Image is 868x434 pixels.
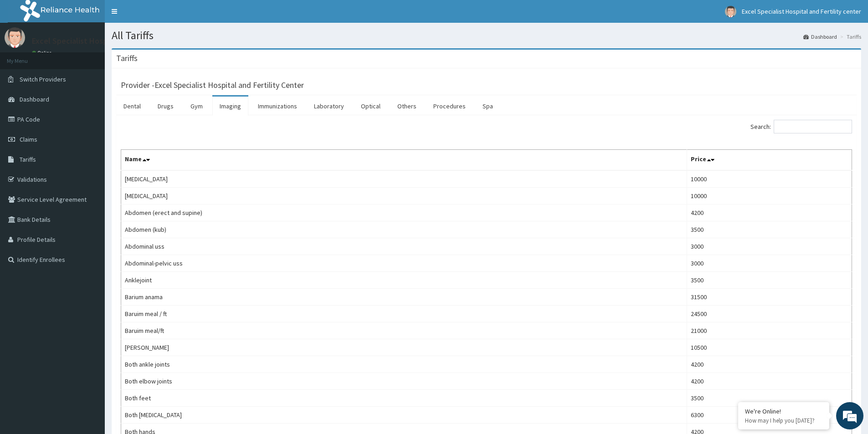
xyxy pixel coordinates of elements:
[687,322,852,339] td: 21000
[745,407,822,415] div: We're Online!
[20,135,37,143] span: Claims
[838,33,861,41] li: Tariffs
[121,356,687,373] td: Both ankle joints
[116,97,148,116] a: Dental
[725,6,736,17] img: User Image
[687,150,852,171] th: Price
[687,289,852,306] td: 31500
[116,54,138,62] h3: Tariffs
[742,7,861,15] span: Excel Specialist Hospital and Fertility center
[150,97,181,116] a: Drugs
[32,37,191,45] p: Excel Specialist Hospital and Fertility center
[121,221,687,238] td: Abdomen (kub)
[687,407,852,424] td: 6300
[354,97,388,116] a: Optical
[121,407,687,424] td: Both [MEDICAL_DATA]
[32,50,54,56] a: Online
[687,356,852,373] td: 4200
[112,30,861,41] h1: All Tariffs
[687,339,852,356] td: 10500
[390,97,424,116] a: Others
[121,339,687,356] td: [PERSON_NAME]
[183,97,210,116] a: Gym
[121,238,687,255] td: Abdominal uss
[687,238,852,255] td: 3000
[251,97,304,116] a: Immunizations
[687,255,852,272] td: 3000
[121,289,687,306] td: Barium anama
[803,33,837,41] a: Dashboard
[687,272,852,289] td: 3500
[20,155,36,163] span: Tariffs
[745,417,822,424] p: How may I help you today?
[121,150,687,171] th: Name
[307,97,351,116] a: Laboratory
[121,170,687,188] td: [MEDICAL_DATA]
[687,204,852,221] td: 4200
[121,81,304,89] h3: Provider - Excel Specialist Hospital and Fertility Center
[212,97,248,116] a: Imaging
[121,188,687,204] td: [MEDICAL_DATA]
[687,306,852,322] td: 24500
[426,97,473,116] a: Procedures
[687,373,852,390] td: 4200
[475,97,500,116] a: Spa
[20,75,66,83] span: Switch Providers
[687,170,852,188] td: 10000
[750,120,852,133] label: Search:
[774,120,852,133] input: Search:
[121,306,687,322] td: Baruim meal / ft
[121,322,687,339] td: Baruim meal/ft
[687,390,852,407] td: 3500
[121,390,687,407] td: Both feet
[5,27,25,48] img: User Image
[121,255,687,272] td: Abdominal-pelvic uss
[20,95,49,103] span: Dashboard
[687,188,852,204] td: 10000
[121,272,687,289] td: Anklejoint
[121,373,687,390] td: Both elbow joints
[687,221,852,238] td: 3500
[121,204,687,221] td: Abdomen (erect and supine)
